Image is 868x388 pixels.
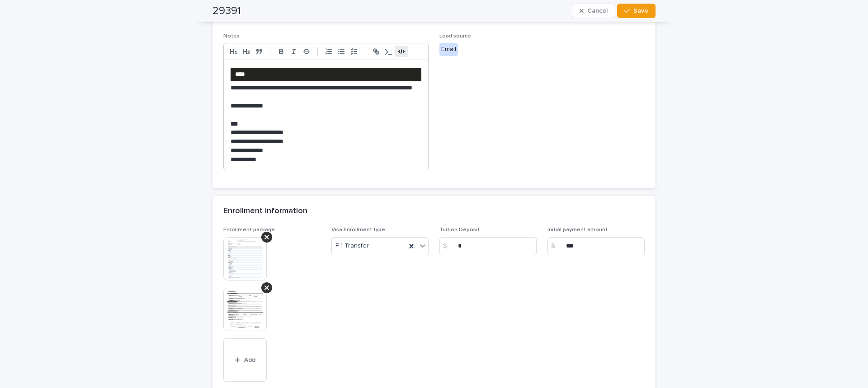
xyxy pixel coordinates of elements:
[439,43,458,56] div: Email
[212,5,241,18] h2: 29391
[587,8,608,14] span: Cancel
[633,8,648,14] span: Save
[223,33,240,39] span: Notes
[223,227,275,233] span: Enrollment package
[547,237,566,255] div: $
[439,33,471,39] span: Lead source
[244,357,255,363] span: Add
[439,237,458,255] div: $
[335,241,369,251] span: F-1 Transfer
[223,338,267,382] button: Add
[331,227,385,233] span: Visa Enrollment type
[547,227,608,233] span: initial payment amount
[572,4,615,18] button: Cancel
[439,227,480,233] span: Tuition Deposit
[223,206,307,216] h2: Enrollment information
[617,4,656,18] button: Save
